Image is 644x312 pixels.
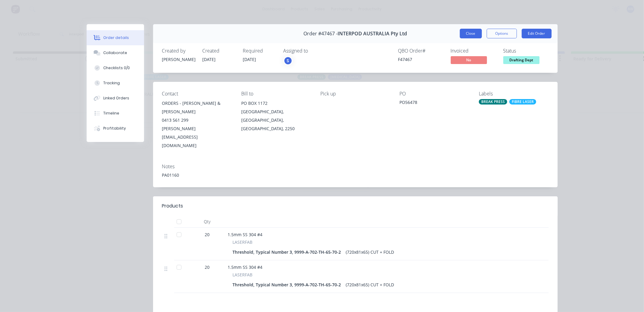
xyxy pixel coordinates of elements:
span: 20 [205,264,210,270]
button: Tracking [87,76,144,91]
div: Created [203,48,236,54]
span: 1.5mm SS 304 #4 [228,264,263,270]
span: LASERFAB [233,272,253,278]
div: Notes [162,164,549,169]
div: Contact [162,91,232,97]
div: Labels [479,91,548,97]
div: Timeline [103,111,119,116]
span: No [451,56,487,64]
div: (720x81x65) CUT + FOLD [344,280,397,289]
div: [GEOGRAPHIC_DATA], [GEOGRAPHIC_DATA], [GEOGRAPHIC_DATA], 2250 [241,108,311,133]
div: [PERSON_NAME] [162,56,195,63]
div: Created by [162,48,195,54]
button: Checklists 0/0 [87,60,144,76]
div: PA01160 [162,172,549,178]
span: Order #47467 - [303,31,338,37]
div: Required [243,48,276,54]
div: QBO Order # [398,48,444,54]
div: Checklists 0/0 [103,65,130,71]
button: Drafting Dept [503,56,540,65]
button: Collaborate [87,45,144,60]
div: Linked Orders [103,95,129,101]
div: Bill to [241,91,311,97]
button: S [284,56,293,65]
span: Drafting Dept [503,56,540,64]
div: Products [162,202,183,210]
span: [DATE] [203,56,216,62]
div: Collaborate [103,50,127,56]
button: Options [487,29,517,38]
span: [DATE] [243,56,256,62]
div: Qty [189,216,226,228]
div: PO BOX 1172[GEOGRAPHIC_DATA], [GEOGRAPHIC_DATA], [GEOGRAPHIC_DATA], 2250 [241,99,311,133]
div: Invoiced [451,48,496,54]
div: F47467 [398,56,444,63]
button: Close [460,29,482,38]
div: PO56478 [400,99,469,108]
button: Timeline [87,106,144,121]
div: (720x81x65) CUT + FOLD [344,248,397,256]
div: PO BOX 1172 [241,99,311,108]
button: Linked Orders [87,91,144,106]
div: Assigned to [284,48,344,54]
div: PO [400,91,469,97]
span: LASERFAB [233,239,253,245]
div: ORDERS - [PERSON_NAME] & [PERSON_NAME] [162,99,232,116]
div: Order details [103,35,129,40]
div: ORDERS - [PERSON_NAME] & [PERSON_NAME]0413 561 299[PERSON_NAME][EMAIL_ADDRESS][DOMAIN_NAME] [162,99,232,150]
div: Tracking [103,80,120,86]
div: Threshold, Typical Number 3, 9999-A-702-TH-65-70-2 [233,248,344,256]
span: INTERPOD AUSTRALIA Pty Ltd [338,31,407,37]
button: Profitability [87,121,144,136]
div: BREAK PRESS [479,99,507,105]
div: Pick up [320,91,390,97]
div: Status [503,48,549,54]
div: [PERSON_NAME][EMAIL_ADDRESS][DOMAIN_NAME] [162,124,232,150]
div: FIBRE LASER [509,99,536,105]
div: 0413 561 299 [162,116,232,124]
div: Profitability [103,126,126,131]
div: Threshold, Typical Number 3, 9999-A-702-TH-65-70-2 [233,280,344,289]
span: 20 [205,231,210,238]
button: Order details [87,30,144,45]
button: Edit Order [522,29,552,38]
span: 1.5mm SS 304 #4 [228,232,263,237]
